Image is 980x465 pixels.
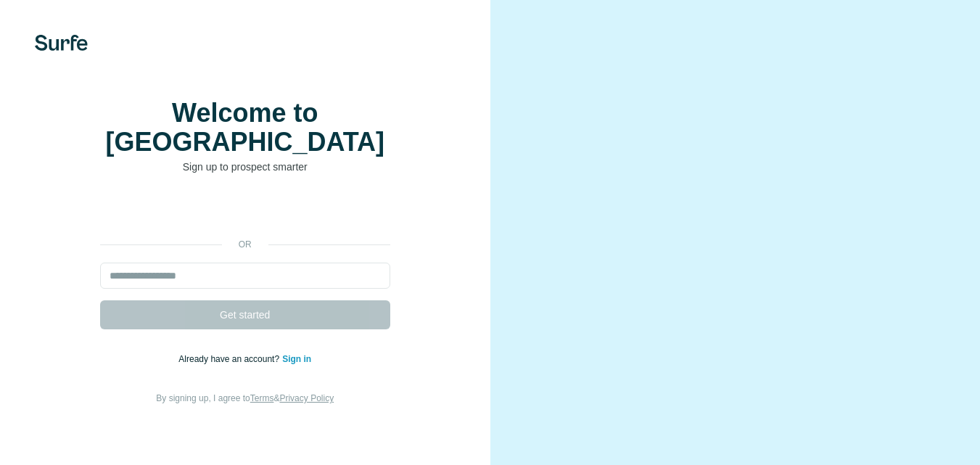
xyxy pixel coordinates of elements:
p: or [222,238,268,251]
img: Surfe's logo [35,35,88,51]
a: Privacy Policy [279,393,334,403]
span: Already have an account? [178,354,282,364]
h1: Welcome to [GEOGRAPHIC_DATA] [100,99,390,157]
p: Sign up to prospect smarter [100,160,390,174]
span: By signing up, I agree to & [156,393,334,403]
a: Sign in [282,354,311,364]
a: Terms [250,393,274,403]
